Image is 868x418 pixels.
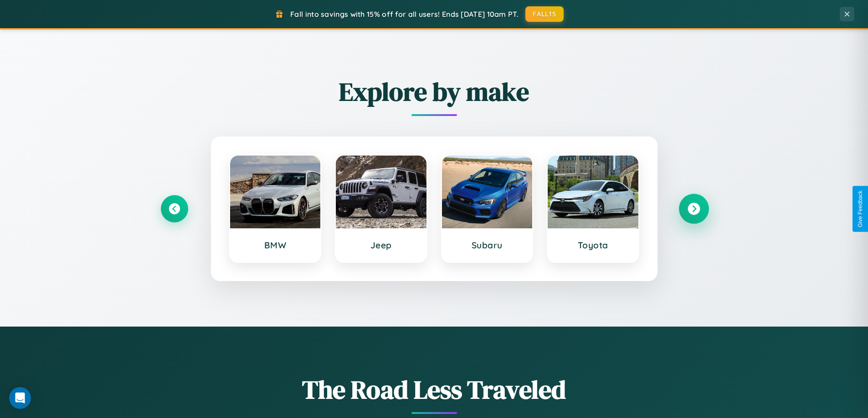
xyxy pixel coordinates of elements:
h3: Jeep [345,240,417,251]
div: Open Intercom Messenger [9,387,31,409]
h3: BMW [239,240,312,251]
div: Give Feedback [857,191,863,227]
span: Fall into savings with 15% off for all users! Ends [DATE] 10am PT. [290,10,519,19]
h3: Subaru [451,240,524,251]
h3: Toyota [557,240,629,251]
button: FALL15 [525,6,564,22]
h2: Explore by make [161,74,708,109]
h1: The Road Less Traveled [161,372,708,407]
